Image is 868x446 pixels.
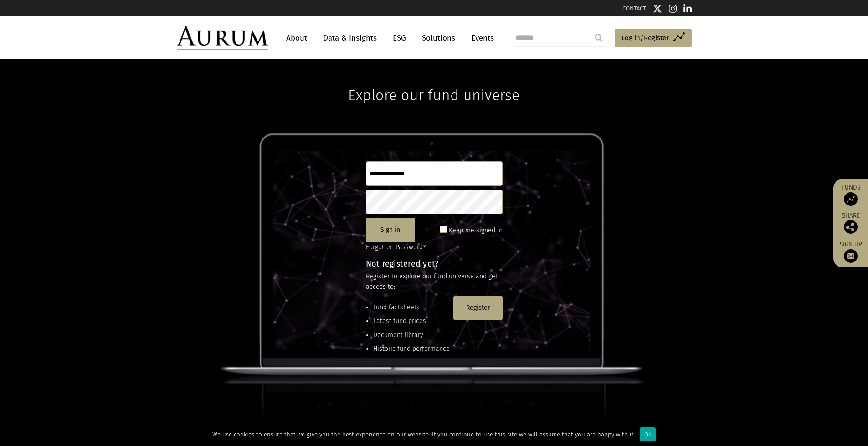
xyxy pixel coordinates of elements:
img: Aurum [177,26,268,50]
div: Share [838,213,863,234]
input: Submit [590,29,608,47]
a: Events [467,30,494,46]
div: Ok [640,427,656,441]
li: Historic fund performance [373,344,450,354]
li: Fund factsheets [373,302,450,313]
li: Latest fund prices [373,316,450,326]
a: About [282,30,312,46]
a: Data & Insights [318,30,381,46]
a: Sign up [838,241,863,263]
img: Instagram icon [669,4,677,13]
img: Access Funds [844,192,858,206]
a: ESG [388,30,411,46]
li: Document library [373,330,450,340]
a: Log in/Register [615,29,692,48]
a: Forgotten Password? [366,243,426,251]
h1: Explore our fund universe [348,59,519,104]
img: Sign up to our newsletter [844,249,858,263]
img: Twitter icon [653,4,662,13]
a: CONTACT [622,5,646,12]
button: Register [453,296,503,320]
label: Keep me signed in [449,225,503,236]
p: Register to explore our fund universe and get access to: [366,272,503,292]
a: Solutions [417,30,460,46]
h4: Not registered yet? [366,260,503,268]
a: Funds [838,184,863,206]
img: Linkedin icon [683,4,692,13]
span: Log in/Register [621,32,669,43]
img: Share this post [844,220,858,234]
button: Sign in [366,218,415,242]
